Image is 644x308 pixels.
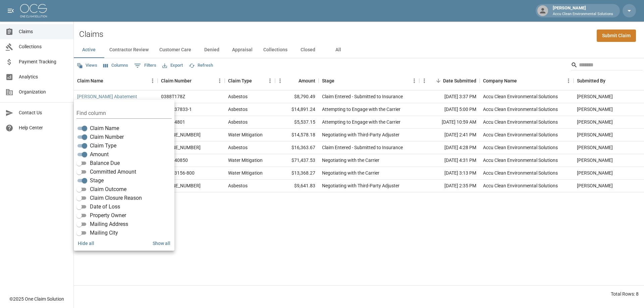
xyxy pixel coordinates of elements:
[74,42,104,58] button: Active
[90,185,126,193] span: Claim Outcome
[275,167,319,180] div: $13,368.27
[550,5,616,17] div: [PERSON_NAME]
[597,29,636,42] a: Submit Claim
[322,170,379,176] div: Negotiating with the Carrier
[252,76,261,85] button: Sort
[228,119,248,125] div: Asbestos
[275,154,319,167] div: $71,437.53
[225,71,275,90] div: Claim Type
[480,71,574,90] div: Company Name
[90,194,142,202] span: Claim Closure Reason
[75,237,97,250] button: Hide all
[322,106,400,113] div: Attempting to Engage with the Carrier
[563,76,574,86] button: Menu
[419,116,480,129] div: [DATE] 10:59 AM
[19,43,68,50] span: Collections
[322,119,400,125] div: Attempting to Engage with the Carrier
[90,142,116,150] span: Claim Type
[483,182,558,189] div: Accu Clean Environmental Solutions
[161,170,195,176] div: 037713156-800
[483,144,558,151] div: Accu Clean Environmental Solutions
[161,131,201,138] div: 300-0477590-2025
[19,109,68,116] span: Contact Us
[275,71,319,90] div: Amount
[90,133,124,141] span: Claim Number
[228,144,248,151] div: Asbestos
[577,182,613,189] div: Stephanie Lindsey
[228,106,248,113] div: Asbestos
[483,119,558,125] div: Accu Clean Environmental Solutions
[161,106,192,113] div: 7009237833-1
[323,42,353,58] button: All
[577,170,613,176] div: Stephanie Lindsey
[161,60,184,71] button: Export
[577,106,613,113] div: Stephanie Lindsey
[192,76,201,85] button: Sort
[228,93,248,100] div: Asbestos
[409,76,419,86] button: Menu
[275,129,319,141] div: $14,578.18
[161,182,201,189] div: 01-009-116429
[275,76,285,86] button: Menu
[90,177,104,185] span: Stage
[161,144,201,151] div: 01-009-08669
[577,157,613,164] div: Stephanie Lindsey
[571,60,643,72] div: Search
[19,88,68,96] span: Organization
[419,71,480,90] div: Date Submitted
[577,144,613,151] div: Stephanie Lindsey
[322,182,399,189] div: Negotiating with Third-Party Adjuster
[483,131,558,138] div: Accu Clean Environmental Solutions
[319,71,419,90] div: Stage
[299,71,315,90] div: Amount
[150,237,173,250] button: Show all
[322,71,334,90] div: Stage
[9,296,64,302] div: © 2025 One Claim Solution
[419,141,480,154] div: [DATE] 4:28 PM
[483,93,558,100] div: Accu Clean Environmental Solutions
[434,76,443,85] button: Sort
[158,71,225,90] div: Claim Number
[322,144,403,151] div: Claim Entered - Submitted to Insurance
[19,58,68,65] span: Payment Tracking
[197,42,227,58] button: Denied
[90,150,109,159] span: Amount
[77,93,137,100] a: [PERSON_NAME] Abatement
[19,124,68,131] span: Help Center
[517,76,526,85] button: Sort
[228,157,263,164] div: Water Mitigation
[90,203,120,211] span: Date of Loss
[577,131,613,138] div: Stephanie Lindsey
[102,60,130,71] button: Select columns
[74,42,644,58] div: dynamic tabs
[577,93,613,100] div: Stephanie Lindsey
[228,170,263,176] div: Water Mitigation
[215,76,225,86] button: Menu
[265,76,275,86] button: Menu
[132,60,158,71] button: Show filters
[605,76,615,85] button: Sort
[90,229,118,237] span: Mailing City
[322,131,399,138] div: Negotiating with Third-Party Adjuster
[275,103,319,116] div: $14,891.24
[74,100,174,251] div: Select columns
[228,71,252,90] div: Claim Type
[577,119,613,125] div: Stephanie Lindsey
[322,157,379,164] div: Negotiating with the Carrier
[293,42,323,58] button: Closed
[227,42,258,58] button: Appraisal
[419,76,429,86] button: Menu
[275,116,319,129] div: $5,537.15
[19,73,68,80] span: Analytics
[75,60,99,71] button: Views
[19,28,68,35] span: Claims
[419,167,480,180] div: [DATE] 3:13 PM
[611,291,639,297] div: Total Rows: 8
[443,71,476,90] div: Date Submitted
[228,182,248,189] div: Asbestos
[258,42,293,58] button: Collections
[419,129,480,141] div: [DATE] 2:41 PM
[90,159,120,167] span: Balance Due
[161,157,188,164] div: 0760840850
[154,42,197,58] button: Customer Care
